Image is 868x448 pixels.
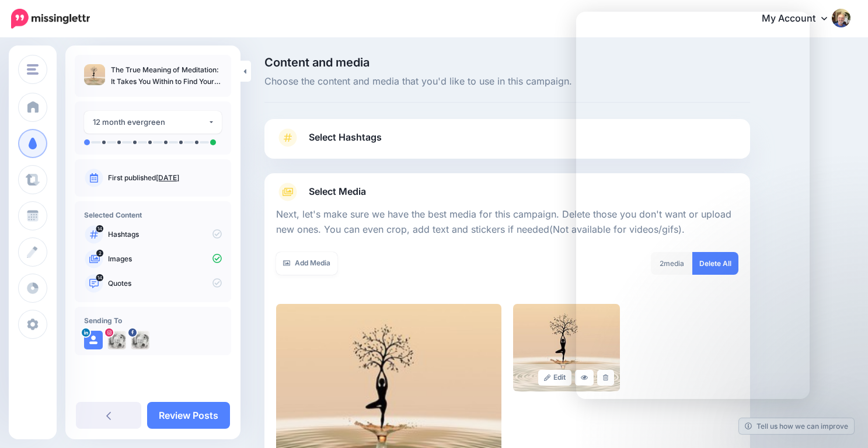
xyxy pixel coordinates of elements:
h4: Selected Content [84,211,222,219]
span: Select Media [309,184,366,199]
img: e43bf4406553afb25cabbe6bd609c5f3_thumb.jpg [84,64,105,85]
a: My Account [750,5,850,33]
span: 2 [96,250,103,257]
a: Select Media [276,183,738,201]
iframe: Intercom live chat [576,12,810,399]
a: Add Media [276,252,337,275]
p: Next, let's make sure we have the best media for this campaign. Delete those you don't want or up... [276,207,738,237]
span: Content and media [264,57,750,68]
p: The True Meaning of Meditation: It Takes You Within to Find Your Higher Self [111,64,222,87]
p: First published [108,173,222,183]
img: Missinglettr [11,9,90,29]
a: Select Hashtags [276,128,738,159]
p: Quotes [108,278,222,289]
button: 12 month evergreen [84,111,222,134]
div: 12 month evergreen [93,116,208,129]
p: Hashtags [108,229,222,240]
span: Select Hashtags [309,129,382,145]
img: 123139660_1502590603463987_8749470182441252772_n-bsa146654.jpg [107,331,126,349]
a: Edit [538,370,571,386]
p: Images [108,254,222,264]
span: 14 [96,225,104,232]
span: 14 [96,274,104,281]
a: Tell us how we can improve [739,418,854,434]
iframe: Intercom live chat [782,408,810,436]
img: 12f14b9f450f4fa73bef7b2c732e7177_large.jpg [513,304,620,391]
img: menu.png [27,64,39,75]
img: 307318639_750352549548322_2139291673113354994_n-bsa146652.jpg [131,331,149,349]
h4: Sending To [84,316,222,325]
img: user_default_image.png [84,331,103,349]
span: Choose the content and media that you'd like to use in this campaign. [264,74,750,89]
a: [DATE] [156,173,179,182]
